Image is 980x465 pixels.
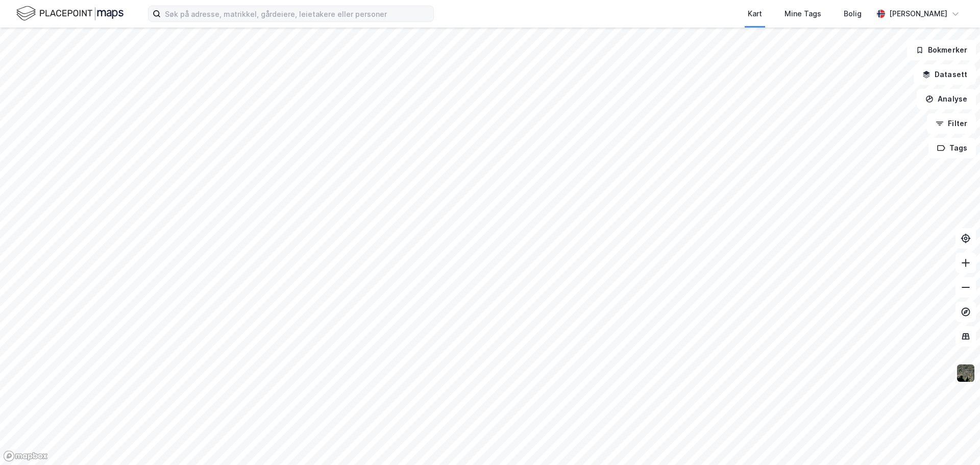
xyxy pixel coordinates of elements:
a: Mapbox homepage [3,450,48,462]
img: 9k= [956,363,975,383]
div: Kart [748,8,762,20]
img: logo.f888ab2527a4732fd821a326f86c7f29.svg [16,5,124,22]
iframe: Chat Widget [929,416,980,465]
button: Bokmerker [907,40,976,60]
button: Datasett [914,64,976,85]
div: Bolig [844,8,862,20]
div: Mine Tags [785,8,821,20]
button: Analyse [917,89,976,109]
button: Filter [927,113,976,134]
div: [PERSON_NAME] [889,8,947,20]
input: Søk på adresse, matrikkel, gårdeiere, leietakere eller personer [161,6,433,21]
button: Tags [928,138,976,158]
